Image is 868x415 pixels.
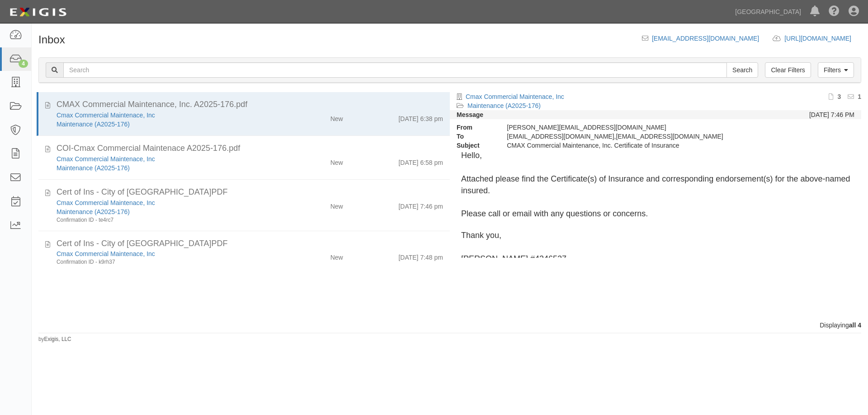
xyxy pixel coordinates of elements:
b: all 4 [849,322,861,329]
span: [PERSON_NAME] #4346527 [461,254,566,263]
i: Help Center - Complianz [829,6,840,17]
a: Maintenance (A2025-176) [57,164,130,172]
div: [DATE] 7:46 pm [398,198,443,211]
img: logo-5460c22ac91f19d4615b14bd174203de0afe785f0fc80cf4dbbc73dc1793850b.png [7,4,69,20]
a: Clear Filters [765,62,811,78]
strong: From [450,123,500,132]
div: New [330,198,343,211]
a: Cmax Commercial Maintenace, Inc [57,155,155,163]
a: Cmax Commercial Maintenace, Inc [57,199,155,206]
strong: Message [457,111,483,118]
a: [EMAIL_ADDRESS][DOMAIN_NAME] [652,35,759,42]
b: 1 [858,93,861,100]
div: [DATE] 6:58 pm [398,154,443,167]
div: [DATE] 7:46 PM [809,110,854,119]
input: Search [726,62,758,78]
div: New [330,111,343,123]
div: Confirmation ID - k9rh37 [57,258,276,266]
a: Cmax Commercial Maintenace, Inc [57,250,155,257]
a: [GEOGRAPHIC_DATA] [731,3,806,21]
input: Search [63,62,727,78]
div: Cmax Commercial Maintenace, Inc [57,111,276,120]
div: Maintenance (A2025-176) [57,207,276,216]
strong: To [450,132,500,141]
div: 4 [19,60,28,68]
a: Maintenance (A2025-176) [467,102,541,109]
div: New [330,154,343,167]
a: Cmax Commercial Maintenace, Inc [466,93,564,100]
div: Displaying [32,321,868,330]
div: Maintenance (A2025-176) [57,163,276,173]
span: Attached please find the Certificate(s) of Insurance and corresponding endorsement(s) for the abo... [461,174,850,195]
div: Cert of Ins - City of Chino Hills.PDF [57,187,443,198]
div: Cmax Commercial Maintenace, Inc [57,249,276,258]
div: Cmax Commercial Maintenace, Inc [57,198,276,207]
div: New [330,249,343,262]
span: Thank you, [461,231,501,240]
div: Maintenance (A2025-176) [57,120,276,129]
div: CMAX Commercial Maintenance, Inc. Certificate of Insurance [500,141,751,150]
a: Maintenance (A2025-176) [57,208,130,215]
a: Exigis, LLC [44,336,71,342]
h1: Inbox [38,34,65,46]
div: Lslaughter@chinohills.org,agreement-hvy3nx@chinohills.complianz.com [500,132,751,141]
div: [PERSON_NAME][EMAIL_ADDRESS][DOMAIN_NAME] [500,123,751,132]
a: Cmax Commercial Maintenace, Inc [57,112,155,119]
div: [DATE] 6:38 pm [398,111,443,123]
small: by [38,336,71,343]
div: [DATE] 7:48 pm [398,249,443,262]
a: Filters [818,62,854,78]
a: Maintenance (A2025-176) [57,121,130,128]
a: [URL][DOMAIN_NAME] [784,35,861,42]
span: Please call or email with any questions or concerns. [461,209,648,218]
div: CMAX Commercial Maintenance, Inc. A2025-176.pdf [57,99,443,111]
span: Hello, [461,151,482,160]
div: COI-Cmax Commercial Maintenace A2025-176.pdf [57,143,443,154]
div: Cmax Commercial Maintenace, Inc [57,154,276,163]
div: Cert of Ins - City of Chino Hills.PDF [57,238,443,250]
strong: Subject [450,141,500,150]
b: 3 [837,93,841,100]
div: Confirmation ID - te4rc7 [57,216,276,224]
